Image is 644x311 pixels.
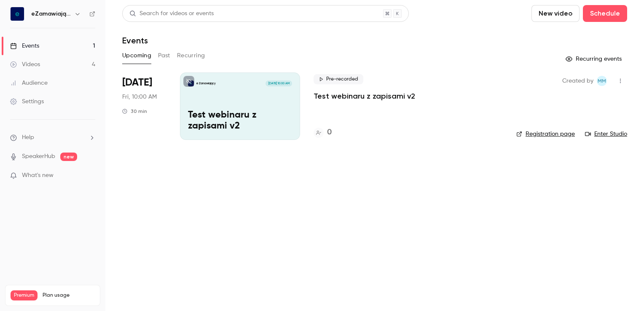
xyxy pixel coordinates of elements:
[314,91,415,101] a: Test webinaru z zapisami v2
[43,292,95,299] span: Plan usage
[177,49,205,62] button: Recurring
[122,76,152,89] span: [DATE]
[158,49,170,62] button: Past
[314,74,363,84] span: Pre-recorded
[10,79,48,87] div: Audience
[583,5,627,22] button: Schedule
[60,153,77,161] span: new
[122,35,148,46] h1: Events
[516,130,575,138] a: Registration page
[180,72,300,140] a: Test webinaru z zapisami v2eZamawiający[DATE] 10:00 AMTest webinaru z zapisami v2
[22,171,54,180] span: What's new
[10,42,39,50] div: Events
[314,127,332,138] a: 0
[22,152,55,161] a: SpeakerHub
[31,10,71,18] h6: eZamawiający
[562,76,593,86] span: Created by
[122,108,147,115] div: 30 min
[598,76,606,86] span: MM
[122,72,166,140] div: Sep 12 Fri, 10:00 AM (Europe/Berlin)
[11,7,24,21] img: eZamawiający
[597,76,607,86] span: Marketplanet Marketing
[188,110,292,132] p: Test webinaru z zapisami v2
[10,133,95,142] li: help-dropdown-opener
[327,127,332,138] h4: 0
[85,172,95,180] iframe: Noticeable Trigger
[129,9,214,18] div: Search for videos or events
[531,5,580,22] button: New video
[22,133,34,142] span: Help
[585,130,627,138] a: Enter Studio
[196,81,216,86] p: eZamawiający
[10,97,44,106] div: Settings
[266,80,292,86] span: [DATE] 10:00 AM
[10,60,40,69] div: Videos
[11,290,38,300] span: Premium
[122,93,157,101] span: Fri, 10:00 AM
[122,49,151,62] button: Upcoming
[562,52,627,66] button: Recurring events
